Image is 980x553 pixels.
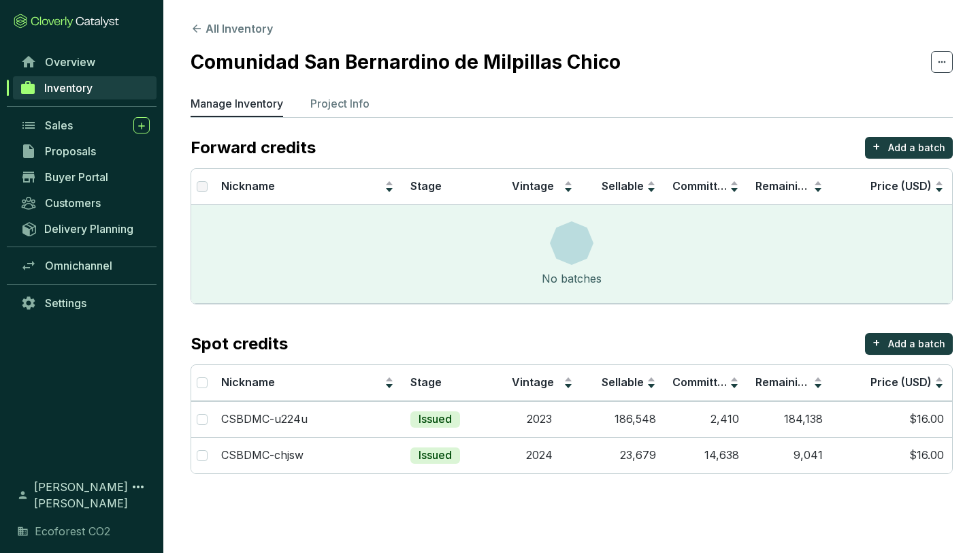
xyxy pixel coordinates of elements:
span: Proposals [45,144,96,158]
span: Vintage [512,375,554,389]
td: 186,548 [581,401,664,437]
p: Issued [419,412,452,427]
span: Committed [672,179,731,193]
td: 9,041 [747,437,830,473]
span: Stage [410,179,442,193]
td: 2024 [497,437,581,473]
span: Nickname [221,179,275,193]
span: Sellable [602,375,644,389]
td: 184,138 [747,401,830,437]
p: Add a batch [888,337,945,351]
span: Buyer Portal [45,170,108,184]
p: Issued [419,448,452,463]
p: Forward credits [191,137,316,159]
span: Customers [45,196,101,210]
button: +Add a batch [865,333,953,355]
th: Stage [402,365,497,401]
span: Stage [410,375,442,389]
span: Committed [672,375,731,389]
p: Manage Inventory [191,95,283,112]
a: Inventory [13,76,157,99]
span: Vintage [512,179,554,193]
a: Delivery Planning [14,217,157,240]
p: + [872,137,881,156]
a: Settings [14,291,157,315]
span: Price (USD) [870,179,932,193]
a: Omnichannel [14,254,157,277]
p: Add a batch [888,141,945,155]
span: Sellable [602,179,644,193]
td: 2023 [497,401,581,437]
span: Sales [45,118,73,132]
button: All Inventory [191,20,273,37]
span: Delivery Planning [44,222,133,236]
p: + [872,333,881,352]
th: Stage [402,169,497,205]
span: Omnichannel [45,259,112,272]
span: Remaining [755,375,811,389]
td: $16.00 [831,437,952,473]
span: Ecoforest CO2 [35,523,110,539]
td: $16.00 [831,401,952,437]
a: Buyer Portal [14,165,157,189]
a: Customers [14,191,157,215]
td: 23,679 [581,437,664,473]
button: +Add a batch [865,137,953,159]
a: Overview [14,50,157,74]
p: CSBDMC-chjsw [221,448,304,463]
span: Overview [45,55,95,69]
p: CSBDMC-u224u [221,412,308,427]
span: Settings [45,296,86,310]
p: Spot credits [191,333,288,355]
span: [PERSON_NAME] [PERSON_NAME] [34,479,130,511]
span: Remaining [755,179,811,193]
a: Sales [14,114,157,137]
span: Inventory [44,81,93,95]
div: No batches [542,270,602,287]
a: Proposals [14,140,157,163]
h2: Comunidad San Bernardino de Milpillas Chico [191,48,621,76]
span: Price (USD) [870,375,932,389]
span: Nickname [221,375,275,389]
td: 14,638 [664,437,747,473]
p: Project Info [310,95,370,112]
td: 2,410 [664,401,747,437]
